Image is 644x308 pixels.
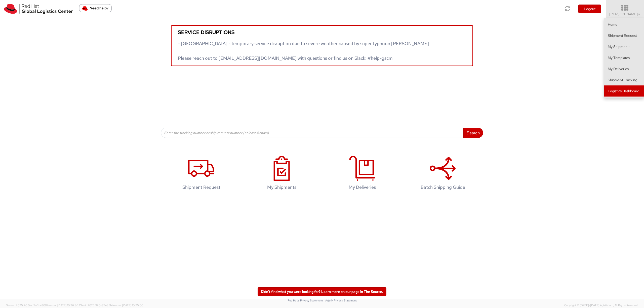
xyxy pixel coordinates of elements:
[578,5,601,13] button: Logout
[6,303,78,307] span: Server: 2025.20.0-af7a6be3001
[604,30,644,41] a: Shipment Request
[604,52,644,63] a: My Templates
[405,150,480,198] a: Batch Shipping Guide
[258,287,386,296] a: Didn't find what you were looking for? Learn more on our page in The Source.
[325,150,400,198] a: My Deliveries
[324,299,357,302] a: | Agistix Privacy Statement
[604,19,644,30] a: Home
[169,185,234,190] h4: Shipment Request
[609,12,641,16] span: [PERSON_NAME]
[161,128,464,138] input: Enter the tracking number or ship request number (at least 4 chars)
[164,150,239,198] a: Shipment Request
[564,303,638,307] span: Copyright © [DATE]-[DATE] Agistix Inc., All Rights Reserved
[288,299,323,302] a: Red Hat's Privacy Statement
[604,74,644,85] a: Shipment Tracking
[604,63,644,74] a: My Deliveries
[4,4,73,14] img: rh-logistics-00dfa346123c4ec078e1.svg
[178,41,429,61] span: - [GEOGRAPHIC_DATA] - temporary service disruption due to severe weather caused by super typhoon ...
[178,29,466,35] h5: Service disruptions
[638,12,641,16] span: ▼
[604,85,644,97] a: Logistics Dashboard
[112,303,143,307] span: master, [DATE] 10:25:00
[330,185,395,190] h4: My Deliveries
[249,185,314,190] h4: My Shipments
[171,25,473,66] a: Service disruptions - [GEOGRAPHIC_DATA] - temporary service disruption due to severe weather caus...
[604,41,644,52] a: My Shipments
[79,303,143,307] span: Client: 2025.18.0-37e85b1
[48,303,78,307] span: master, [DATE] 10:36:36
[79,4,112,12] button: Need help?
[463,128,483,138] button: Search
[244,150,319,198] a: My Shipments
[410,185,475,190] h4: Batch Shipping Guide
